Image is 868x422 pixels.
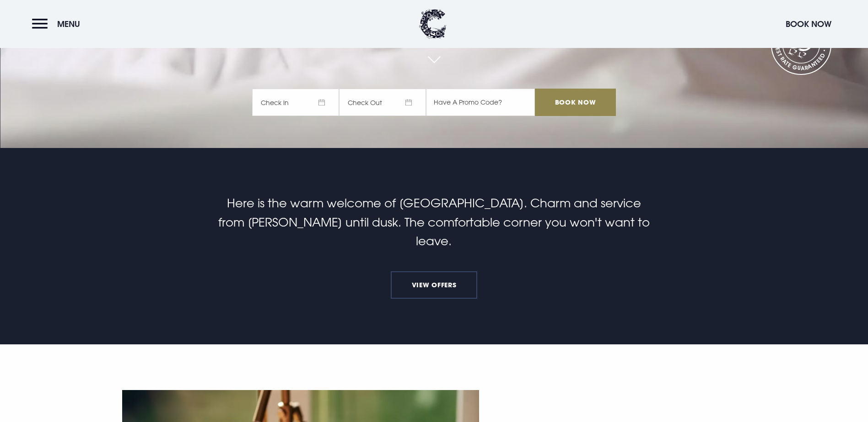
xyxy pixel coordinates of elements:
[32,14,85,34] button: Menu
[781,14,836,34] button: Book Now
[535,89,615,116] input: Book Now
[57,19,80,29] span: Menu
[426,89,535,116] input: Have A Promo Code?
[419,9,447,39] img: Clandeboye Lodge
[216,194,652,251] p: Here is the warm welcome of [GEOGRAPHIC_DATA]. Charm and service from [PERSON_NAME] until dusk. T...
[339,89,426,116] span: Check Out
[252,89,339,116] span: Check In
[391,271,477,299] a: View Offers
